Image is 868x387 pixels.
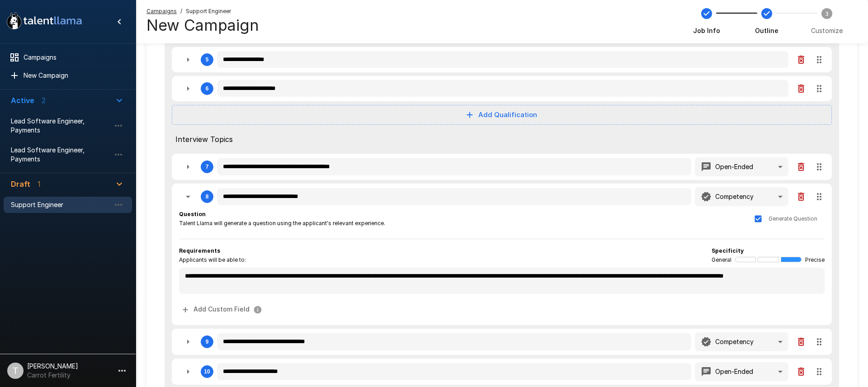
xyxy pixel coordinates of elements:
span: Job Info [693,26,720,35]
h4: New Campaign [146,16,259,35]
div: 9 [172,329,832,355]
text: 3 [825,10,829,17]
span: Generate Question [769,214,817,223]
span: / [180,7,182,16]
div: 7 [172,154,832,180]
span: General [712,255,731,264]
span: Interview Topics [175,134,828,145]
b: Requirements [179,247,220,254]
p: Competency [715,337,754,346]
div: 10 [172,359,832,385]
span: Customize [811,26,843,35]
span: Talent Llama will generate a question using the applicant's relevant experience. [179,219,385,228]
div: 6 [206,85,209,92]
div: 10 [204,368,210,375]
b: Question [179,211,206,217]
div: 6 [172,76,832,101]
div: 7 [206,164,209,170]
div: 8 [206,193,209,200]
p: Open-Ended [715,162,753,171]
b: Specificity [712,247,744,254]
button: Add Qualification [172,105,832,125]
span: Precise [805,255,825,264]
div: 9 [206,339,209,345]
div: 5 [172,47,832,72]
div: 8QuestionTalent Llama will generate a question using the applicant's relevant experience.Generate... [172,184,832,325]
p: Competency [715,192,754,201]
span: Outline [755,26,778,35]
button: Add Custom Field [179,301,266,318]
p: Open-Ended [715,367,753,376]
span: Support Engineer [186,7,231,16]
div: 5 [206,57,209,63]
u: Campaigns [146,8,177,14]
span: Applicants will be able to: [179,255,246,264]
span: Custom fields allow you to automatically extract specific data from candidate responses. [179,301,266,318]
